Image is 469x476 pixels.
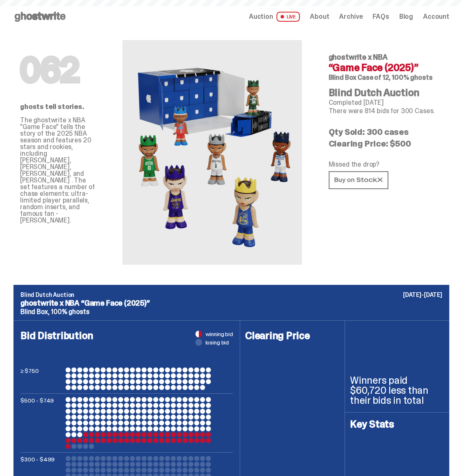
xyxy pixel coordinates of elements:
h4: Blind Dutch Auction [329,88,443,98]
span: Blind Box, [20,307,49,316]
p: Completed [DATE] [329,99,443,106]
a: About [310,13,329,20]
a: FAQs [373,13,389,20]
p: The ghostwrite x NBA "Game Face" tells the story of the 2025 NBA season and features 20 stars and... [20,117,96,224]
span: losing bid [205,339,229,345]
p: Missed the drop? [329,161,443,168]
h1: 062 [20,53,96,87]
a: Auction LIVE [249,12,300,22]
p: [DATE]-[DATE] [403,292,442,298]
a: Archive [339,13,363,20]
span: Blind Box [329,73,357,82]
p: Clearing Price: $500 [329,139,443,148]
p: Qty Sold: 300 cases [329,128,443,136]
p: Winners paid $60,720 less than their bids in total [350,375,444,405]
span: LIVE [276,12,300,22]
h4: Bid Distribution [20,331,233,367]
span: 100% ghosts [51,307,89,316]
h4: Key Stats [350,419,444,429]
h4: Clearing Price [245,331,340,341]
span: ghostwrite x NBA [329,52,388,62]
a: Account [423,13,449,20]
span: Auction [249,13,273,20]
img: NBA&ldquo;Game Face (2025)&rdquo; [122,40,302,265]
p: ghosts tell stories. [20,104,96,110]
p: ≥ $750 [20,367,62,390]
a: Blog [399,13,413,20]
h4: “Game Face (2025)” [329,63,443,73]
span: Case of 12, 100% ghosts [357,73,432,82]
span: winning bid [205,331,233,337]
p: Blind Dutch Auction [20,292,442,298]
p: ghostwrite x NBA “Game Face (2025)” [20,299,442,307]
p: There were 814 bids for 300 Cases. [329,108,443,114]
p: $500 - $749 [20,397,62,449]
